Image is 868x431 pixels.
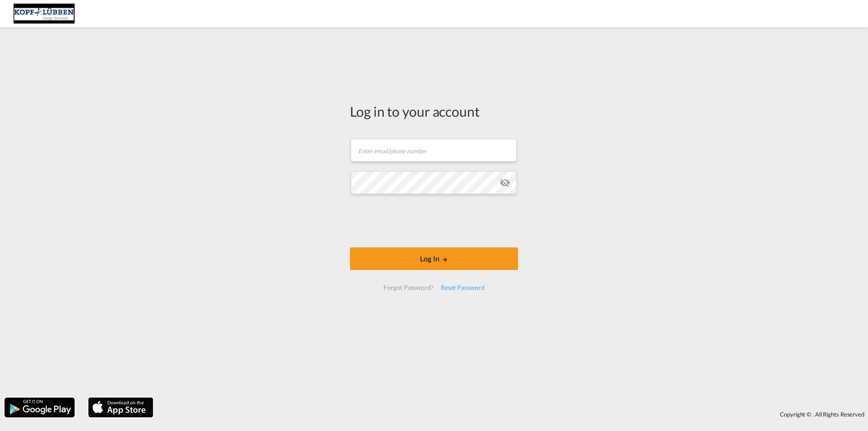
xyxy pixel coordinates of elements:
[380,279,437,296] div: Forgot Password?
[4,397,75,418] img: google.png
[437,279,488,296] div: Reset Password
[158,407,868,422] div: Copyright © . All Rights Reserved
[365,203,503,238] iframe: reCAPTCHA
[500,177,510,188] md-icon: icon-eye-off
[350,102,518,121] div: Log in to your account
[87,397,154,418] img: apple.png
[351,139,517,161] input: Enter email/phone number
[14,4,75,24] img: 25cf3bb0aafc11ee9c4fdbd399af7748.JPG
[350,247,518,270] button: LOGIN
